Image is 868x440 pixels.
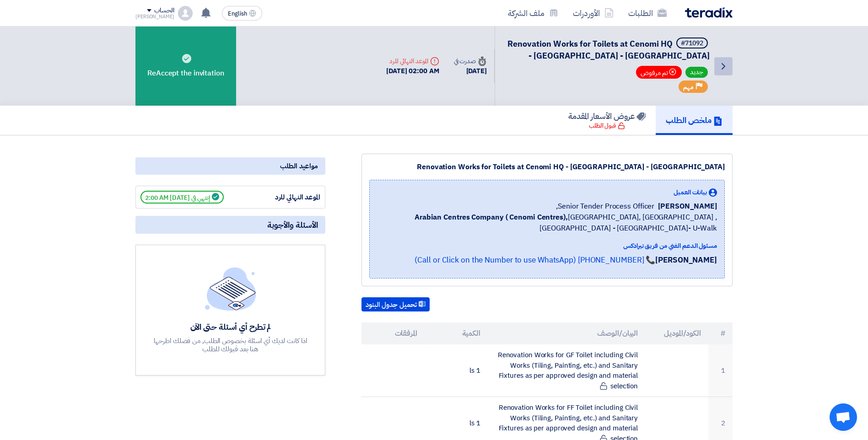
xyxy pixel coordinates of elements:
button: English [222,6,262,21]
div: ReAccept the invitation [135,27,236,106]
th: الكمية [425,322,488,344]
div: مواعيد الطلب [135,157,325,175]
img: profile_test.png [178,6,193,21]
h5: ملخص الطلب [666,115,722,125]
a: عروض الأسعار المقدمة قبول الطلب [558,106,656,135]
span: إنتهي في [DATE] 2:00 AM [140,191,224,204]
div: الموعد النهائي للرد [386,56,439,66]
th: البيان/الوصف [488,322,646,344]
span: Renovation Works for Toilets at Cenomi HQ - [GEOGRAPHIC_DATA] - [GEOGRAPHIC_DATA] [507,38,710,62]
img: Teradix logo [685,7,733,18]
span: جديد [685,67,708,78]
td: 1 [708,344,733,397]
div: مسئول الدعم الفني من فريق تيرادكس [377,241,717,251]
div: الحساب [154,7,174,15]
span: تم مرفوض [636,66,682,79]
span: بيانات العميل [674,188,707,197]
button: تحميل جدول البنود [361,297,430,312]
span: [GEOGRAPHIC_DATA], [GEOGRAPHIC_DATA] ,[GEOGRAPHIC_DATA] - [GEOGRAPHIC_DATA]- U-Walk [377,212,717,234]
th: # [708,322,733,344]
span: مهم [683,83,694,91]
a: ملخص الطلب [656,106,733,135]
div: [DATE] 02:00 AM [386,66,439,76]
div: [PERSON_NAME] [135,14,174,19]
b: Arabian Centres Company ( Cenomi Centres), [415,212,568,223]
th: المرفقات [361,322,425,344]
img: empty_state_list.svg [205,267,256,310]
div: لم تطرح أي أسئلة حتى الآن [153,322,308,332]
div: [DATE] [454,66,487,76]
div: صدرت في [454,56,487,66]
td: 1 ls [425,344,488,397]
strong: [PERSON_NAME] [655,254,717,266]
div: #71092 [681,40,703,47]
div: قبول الطلب [589,121,625,130]
a: دردشة مفتوحة [830,403,857,431]
th: الكود/الموديل [645,322,708,344]
span: English [228,11,247,17]
span: [PERSON_NAME] [658,201,717,212]
a: الأوردرات [566,2,621,24]
td: Renovation Works for GF Toilet including Civil Works (Tiling, Painting, etc.) and Sanitary Fixtur... [488,344,646,397]
a: ملف الشركة [501,2,566,24]
a: الطلبات [621,2,674,24]
span: الأسئلة والأجوبة [267,220,318,230]
h5: عروض الأسعار المقدمة [568,111,646,121]
div: Renovation Works for Toilets at Cenomi HQ - [GEOGRAPHIC_DATA] - [GEOGRAPHIC_DATA] [369,161,725,172]
a: 📞 [PHONE_NUMBER] (Call or Click on the Number to use WhatsApp) [415,254,655,266]
div: الموعد النهائي للرد [252,192,320,203]
h5: Renovation Works for Toilets at Cenomi HQ - U Walk - Riyadh [506,38,710,61]
div: اذا كانت لديك أي اسئلة بخصوص الطلب, من فضلك اطرحها هنا بعد قبولك للطلب [153,337,308,353]
span: Senior Tender Process Officer, [556,201,654,212]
